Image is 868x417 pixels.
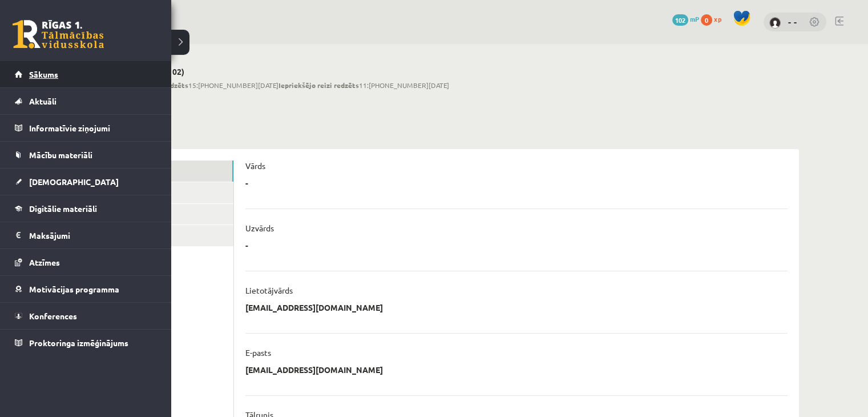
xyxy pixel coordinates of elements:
span: Atzīmes [29,257,60,267]
a: Maksājumi [15,222,157,248]
a: 102 mP [672,14,699,23]
a: 0 xp [701,14,727,23]
span: 102 [672,14,688,26]
span: Aktuāli [29,96,56,106]
span: Digitālie materiāli [29,203,97,214]
a: Sākums [15,61,157,87]
p: - [245,178,248,188]
legend: Informatīvie ziņojumi [29,115,157,141]
a: - - [788,16,797,27]
p: Uzvārds [245,223,274,233]
a: Motivācijas programma [15,276,157,302]
span: xp [714,14,721,23]
span: mP [690,14,699,23]
span: 0 [701,14,712,26]
p: - [245,240,248,250]
a: Informatīvie ziņojumi [15,115,157,141]
span: Konferences [29,311,77,321]
span: Mācību materiāli [29,150,92,160]
a: Aktuāli [15,88,157,114]
span: Sākums [29,69,58,79]
span: Motivācijas programma [29,284,119,294]
b: Iepriekšējo reizi redzēts [278,81,359,90]
a: Digitālie materiāli [15,195,157,222]
a: Proktoringa izmēģinājums [15,330,157,356]
p: Lietotājvārds [245,285,293,295]
p: Vārds [245,161,265,171]
h2: - - *DEMO* (102) [122,67,449,77]
a: [DEMOGRAPHIC_DATA] [15,169,157,195]
a: Mācību materiāli [15,142,157,168]
span: [DEMOGRAPHIC_DATA] [29,177,119,187]
legend: Maksājumi [29,222,157,248]
p: [EMAIL_ADDRESS][DOMAIN_NAME] [245,302,383,312]
p: E-pasts [245,347,271,358]
a: Rīgas 1. Tālmācības vidusskola [13,20,104,49]
span: 15:[PHONE_NUMBER][DATE] 11:[PHONE_NUMBER][DATE] [122,80,449,90]
p: [EMAIL_ADDRESS][DOMAIN_NAME] [245,364,383,375]
a: Atzīmes [15,249,157,275]
span: Proktoringa izmēģinājums [29,338,128,348]
img: - - [769,17,781,29]
a: Konferences [15,303,157,329]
